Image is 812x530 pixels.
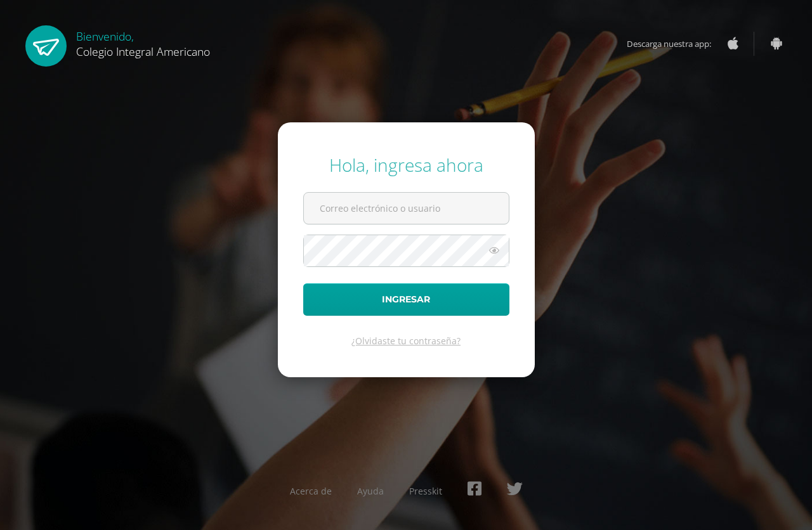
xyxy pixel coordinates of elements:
span: Descarga nuestra app: [627,32,724,56]
input: Correo electrónico o usuario [304,193,509,224]
div: Bienvenido, [76,25,210,59]
span: Colegio Integral Americano [76,44,210,59]
a: ¿Olvidaste tu contraseña? [351,335,461,347]
button: Ingresar [303,283,509,316]
a: Ayuda [357,485,384,497]
a: Acerca de [290,485,332,497]
a: Presskit [409,485,442,497]
div: Hola, ingresa ahora [303,153,509,177]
